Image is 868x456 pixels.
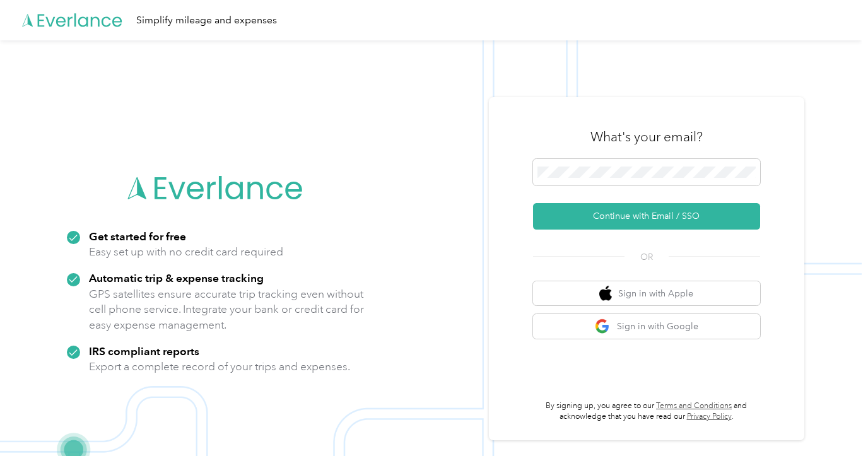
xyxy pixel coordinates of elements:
span: OR [625,250,669,264]
a: Privacy Policy [687,412,732,421]
a: Terms and Conditions [656,401,732,411]
strong: Get started for free [89,230,186,243]
p: Export a complete record of your trips and expenses. [89,359,350,375]
button: apple logoSign in with Apple [533,281,760,306]
img: apple logo [599,286,612,301]
strong: Automatic trip & expense tracking [89,271,264,284]
h3: What's your email? [590,128,703,146]
img: google logo [595,319,611,334]
p: Easy set up with no credit card required [89,244,283,260]
p: GPS satellites ensure accurate trip tracking even without cell phone service. Integrate your bank... [89,286,365,333]
strong: IRS compliant reports [89,344,199,358]
button: google logoSign in with Google [533,314,760,339]
div: Simplify mileage and expenses [136,13,277,28]
button: Continue with Email / SSO [533,203,760,230]
p: By signing up, you agree to our and acknowledge that you have read our . [533,400,760,423]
